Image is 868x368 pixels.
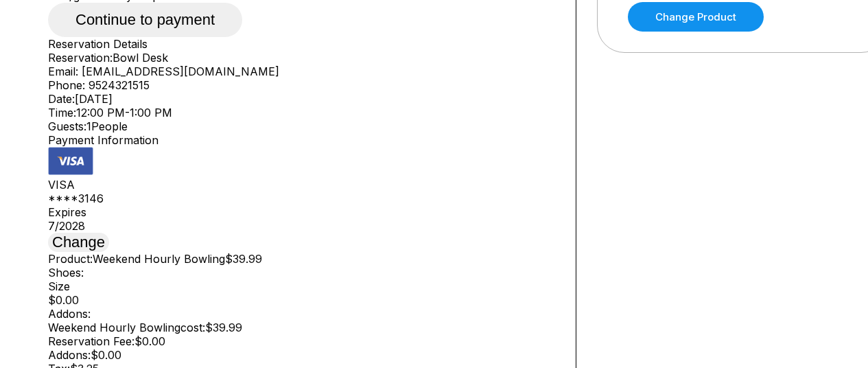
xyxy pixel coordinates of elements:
span: Product: [48,252,93,266]
div: $0.00 [48,293,555,307]
span: Email: [48,65,78,78]
span: 1 People [86,119,128,133]
span: [EMAIL_ADDRESS][DOMAIN_NAME] [78,65,279,78]
button: Continue to payment [48,3,242,37]
span: Weekend Hourly Bowling cost: [48,321,205,334]
button: Change [48,233,109,252]
span: 9524321515 [85,78,150,92]
span: Date: [48,92,75,106]
div: VISA [48,178,555,192]
span: Phone: [48,78,85,92]
img: card [48,147,93,175]
span: Weekend Hourly Bowling [93,252,225,266]
span: $0.00 [134,334,165,348]
span: Shoes: [48,266,84,279]
div: Size [48,279,555,293]
div: Expires [48,205,555,219]
span: Reservation: [48,51,113,65]
span: Reservation Fee: [48,334,134,348]
div: Payment Information [48,133,555,147]
a: Change Product [628,2,764,32]
span: $39.99 [205,321,242,334]
span: $0.00 [91,348,121,362]
span: Addons: [48,348,91,362]
div: Reservation Details [48,37,555,51]
span: Guests: [48,119,86,133]
span: $39.99 [225,252,262,266]
span: [DATE] [75,92,113,106]
span: Bowl Desk [113,51,168,65]
span: Time: [48,106,76,119]
span: Addons: [48,307,91,321]
span: 12:00 PM - 1:00 PM [76,106,172,119]
div: 7 / 2028 [48,219,555,233]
